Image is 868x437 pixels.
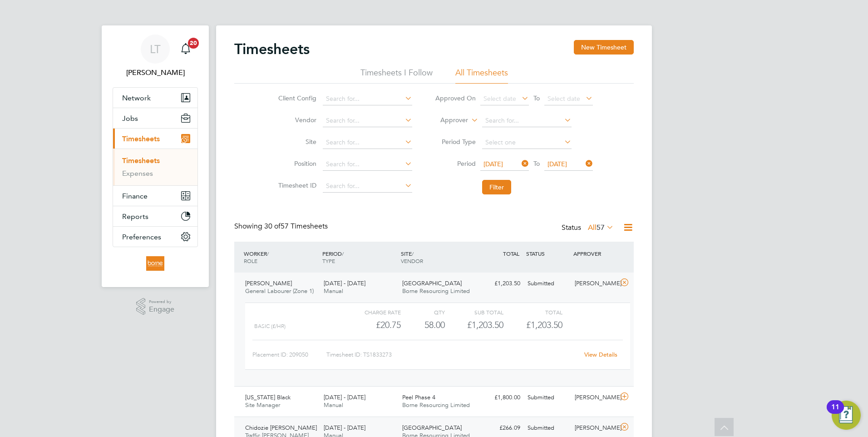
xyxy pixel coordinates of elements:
[482,136,572,149] input: Select one
[113,186,197,206] button: Finance
[245,401,280,409] span: Site Manager
[102,25,209,287] nav: Main navigation
[571,276,618,291] div: [PERSON_NAME]
[122,212,148,221] span: Reports
[113,88,197,108] button: Network
[399,245,477,269] div: SITE
[402,393,435,401] span: Peel Phase 4
[503,307,562,318] div: Total
[245,287,314,295] span: General Labourer (Zone 1)
[524,245,571,262] div: STATUS
[360,67,433,84] li: Timesheets I Follow
[477,421,524,436] div: £266.09
[324,401,343,409] span: Manual
[483,94,516,103] span: Select date
[524,390,571,405] div: Submitted
[588,223,614,232] label: All
[571,390,618,405] div: [PERSON_NAME]
[113,67,198,78] span: Luana Tarniceru
[832,401,861,430] button: Open Resource Center, 11 new notifications
[276,159,316,168] label: Position
[401,307,445,318] div: QTY
[584,351,617,358] a: View Details
[482,114,572,127] input: Search for...
[245,424,317,432] span: Chidozie [PERSON_NAME]
[342,307,401,318] div: Charge rate
[401,257,423,264] span: VENDOR
[320,245,399,269] div: PERIOD
[322,257,335,264] span: TYPE
[122,169,153,178] a: Expenses
[113,206,197,226] button: Reports
[113,35,198,78] a: LT[PERSON_NAME]
[252,348,326,362] div: Placement ID: 209050
[113,129,197,149] button: Timesheets
[323,114,412,127] input: Search for...
[113,256,198,271] a: Go to home page
[276,94,316,102] label: Client Config
[276,116,316,124] label: Vendor
[267,250,269,257] span: /
[323,93,412,105] input: Search for...
[323,180,412,193] input: Search for...
[326,348,578,362] div: Timesheet ID: TS1833273
[324,393,365,401] span: [DATE] - [DATE]
[455,67,508,84] li: All Timesheets
[122,94,151,102] span: Network
[323,158,412,171] input: Search for...
[342,318,401,333] div: £20.75
[149,306,174,313] span: Engage
[547,160,567,168] span: [DATE]
[412,250,414,257] span: /
[571,421,618,436] div: [PERSON_NAME]
[482,180,511,194] button: Filter
[113,149,197,185] div: Timesheets
[242,245,320,269] div: WORKER
[245,279,292,287] span: [PERSON_NAME]
[149,298,174,306] span: Powered by
[503,250,519,257] span: TOTAL
[234,40,310,58] h2: Timesheets
[113,227,197,247] button: Preferences
[254,323,286,329] span: Basic (£/HR)
[244,257,257,264] span: ROLE
[477,276,524,291] div: £1,203.50
[122,233,161,241] span: Preferences
[571,245,618,262] div: APPROVER
[402,401,470,409] span: Borne Resourcing Limited
[324,424,365,432] span: [DATE] - [DATE]
[574,40,634,55] button: New Timesheet
[136,298,175,315] a: Powered byEngage
[547,94,580,103] span: Select date
[524,421,571,436] div: Submitted
[177,35,195,64] a: 20
[427,116,468,125] label: Approver
[435,138,476,146] label: Period Type
[435,159,476,168] label: Period
[831,407,839,419] div: 11
[597,223,605,232] span: 57
[276,138,316,146] label: Site
[113,108,197,128] button: Jobs
[483,160,503,168] span: [DATE]
[122,156,160,165] a: Timesheets
[562,222,616,234] div: Status
[122,114,138,123] span: Jobs
[402,279,462,287] span: [GEOGRAPHIC_DATA]
[342,250,344,257] span: /
[477,390,524,405] div: £1,800.00
[146,256,164,271] img: borneltd-logo-retina.png
[323,136,412,149] input: Search for...
[445,307,503,318] div: Sub Total
[276,181,316,189] label: Timesheet ID
[234,222,330,231] div: Showing
[264,222,281,231] span: 30 of
[122,192,148,200] span: Finance
[122,134,160,143] span: Timesheets
[264,222,328,231] span: 57 Timesheets
[188,38,199,49] span: 20
[402,424,462,432] span: [GEOGRAPHIC_DATA]
[531,92,542,104] span: To
[324,287,343,295] span: Manual
[435,94,476,102] label: Approved On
